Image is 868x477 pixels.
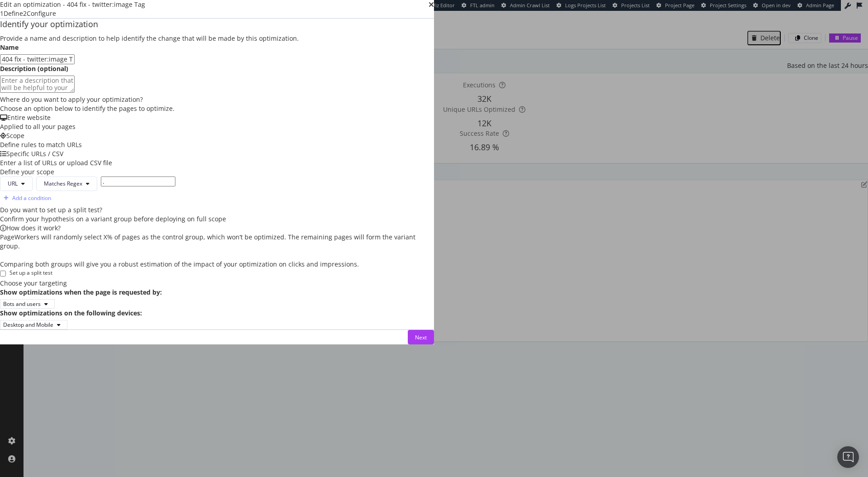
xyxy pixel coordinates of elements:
div: Desktop and Mobile [3,321,53,329]
button: Matches Regex [36,176,97,191]
button: Next [408,330,434,344]
div: Set up a split test [9,269,52,279]
div: 2 [23,9,27,18]
div: Define [4,9,23,18]
div: Bots and users [3,300,41,308]
span: Matches Regex [44,180,82,187]
div: Configure [27,9,56,18]
div: How does it work? [6,224,434,233]
span: URL [8,180,18,187]
div: Next [415,334,427,341]
div: Add a condition [12,194,51,202]
div: Open Intercom Messenger [837,446,859,468]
